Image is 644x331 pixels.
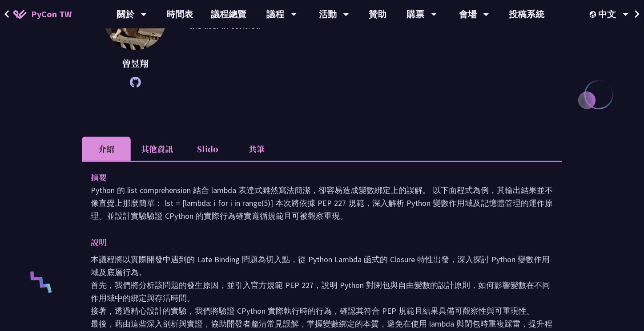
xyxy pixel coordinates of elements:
li: 共筆 [232,137,281,161]
p: 摘要 [91,171,535,184]
p: Python 的 list comprehension 結合 lambda 表達式雖然寫法簡潔，卻容易造成變數綁定上的誤解。 以下面程式為例，其輸出結果並不像直覺上那麼簡單： lst = [la... [91,184,553,222]
img: Locale Icon [590,11,599,18]
li: 介紹 [82,137,131,161]
p: 說明 [91,236,535,248]
li: 其他資訊 [131,137,183,161]
li: Slido [183,137,232,161]
a: PyCon TW [4,3,80,25]
span: PyCon TW [31,8,72,21]
p: 曾昱翔 [104,57,166,70]
img: Home icon of PyCon TW 2025 [13,10,27,19]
